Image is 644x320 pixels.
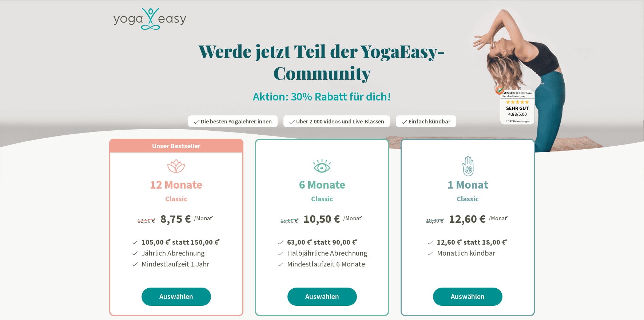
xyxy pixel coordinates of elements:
div: /Monat [194,213,215,222]
a: Auswählen [287,288,357,306]
li: Halbjährliche Abrechnung [286,248,367,258]
li: Monatlich kündbar [436,248,509,258]
div: 10,50 € [303,213,340,225]
span: 15,00 € [281,217,300,224]
h2: 6 Monate [282,176,363,193]
div: /Monat [489,213,509,222]
div: /Monat [343,213,364,222]
li: Mindestlaufzeit 1 Jahr [140,258,221,269]
li: 63,00 € statt 90,00 € [286,235,367,248]
h3: Classic [311,193,333,204]
span: Die besten Yogalehrer:innen [201,118,272,125]
li: 12,60 € statt 18,00 € [436,235,509,248]
h3: Classic [457,193,479,204]
span: 18,00 € [426,217,445,224]
h3: Classic [165,193,187,204]
span: Über 2.000 Videos und Live-Klassen [296,118,384,125]
h2: 12 Monate [132,176,220,193]
h2: 1 Monat [430,176,506,193]
div: 8,75 € [160,213,191,225]
span: 12,50 € [138,217,157,224]
li: Jährlich Abrechnung [140,248,221,258]
a: Auswählen [142,288,211,306]
h2: Aktion: 30% Rabatt für dich! [109,89,535,104]
a: Auswählen [433,288,502,306]
li: Mindestlaufzeit 6 Monate [286,258,367,269]
img: ausgezeichnet_badge.png [495,86,535,125]
li: 105,00 € statt 150,00 € [140,235,221,248]
span: Einfach kündbar [409,118,450,125]
div: 12,60 € [449,213,486,225]
span: Unser Bestseller [152,142,200,150]
h1: Werde jetzt Teil der YogaEasy-Community [109,40,535,83]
